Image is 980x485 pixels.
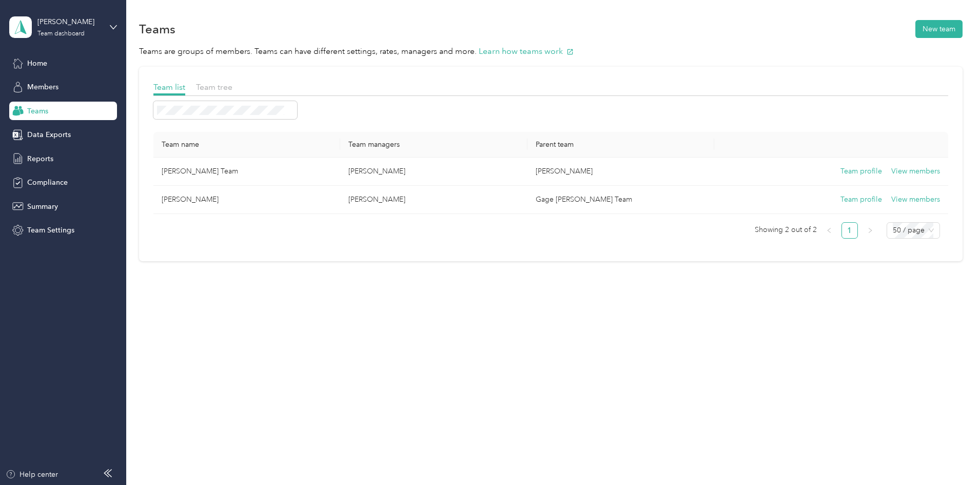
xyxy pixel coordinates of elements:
[840,166,882,177] button: Team profile
[527,158,714,186] td: Justin Smith
[887,222,940,239] div: Page Size
[27,82,58,92] span: Members
[27,58,47,69] span: Home
[348,194,519,205] p: [PERSON_NAME]
[340,132,527,158] th: Team managers
[153,82,185,92] span: Team list
[923,428,980,485] iframe: Everlance-gr Chat Button Frame
[862,222,878,239] button: right
[527,132,714,158] th: Parent team
[527,186,714,214] td: Gage Korte Team
[6,469,58,480] button: Help center
[153,158,340,186] td: Jose M. Cervantes Team
[153,132,340,158] th: Team name
[842,223,857,238] a: 1
[139,45,963,58] p: Teams are groups of members. Teams can have different settings, rates, managers and more.
[27,177,68,188] span: Compliance
[755,222,817,238] span: Showing 2 out of 2
[153,186,340,214] td: Justin Smith
[841,222,858,239] li: 1
[915,20,963,38] button: New team
[27,153,53,164] span: Reports
[139,24,175,34] h1: Teams
[479,45,574,58] button: Learn how teams work
[840,194,882,205] button: Team profile
[862,222,878,239] li: Next Page
[27,201,58,212] span: Summary
[867,227,873,234] span: right
[27,129,71,140] span: Data Exports
[196,82,232,92] span: Team tree
[891,166,940,177] button: View members
[27,225,74,236] span: Team Settings
[821,222,837,239] li: Previous Page
[348,166,519,177] p: [PERSON_NAME]
[37,16,102,27] div: [PERSON_NAME]
[891,194,940,205] button: View members
[27,106,48,117] span: Teams
[37,31,85,37] div: Team dashboard
[826,227,832,234] span: left
[821,222,837,239] button: left
[893,223,934,238] span: 50 / page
